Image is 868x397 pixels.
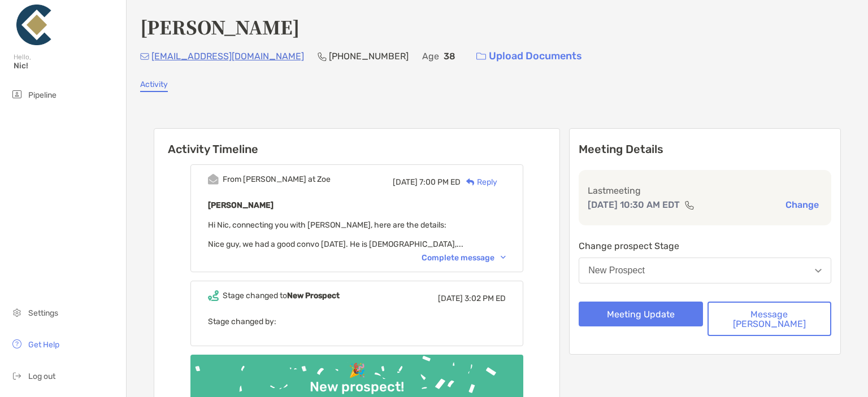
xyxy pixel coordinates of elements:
[305,379,409,395] div: New prospect!
[579,258,831,283] button: New Prospect
[344,363,370,379] div: 🎉
[438,294,463,303] span: [DATE]
[782,199,822,211] button: Change
[140,80,168,92] a: Activity
[422,49,439,63] p: Age
[476,53,486,60] img: button icon
[815,269,822,273] img: Open dropdown arrow
[466,178,475,186] img: Reply icon
[154,129,559,156] h6: Activity Timeline
[28,90,57,100] span: Pipeline
[208,220,463,249] span: Hi Nic, connecting you with [PERSON_NAME], here are the details: Nice guy, we had a good convo [D...
[588,184,822,198] p: Last meeting
[469,44,589,68] a: Upload Documents
[708,302,831,336] button: Message [PERSON_NAME]
[208,315,506,329] p: Stage changed by:
[501,256,506,259] img: Chevron icon
[10,306,24,319] img: settings icon
[140,14,300,40] h4: [PERSON_NAME]
[588,198,680,212] p: [DATE] 10:30 AM EDT
[28,308,58,318] span: Settings
[151,49,304,63] p: [EMAIL_ADDRESS][DOMAIN_NAME]
[465,294,506,303] span: 3:02 PM ED
[10,88,24,101] img: pipeline icon
[588,265,645,276] div: New Prospect
[461,176,497,188] div: Reply
[28,340,59,350] span: Get Help
[444,49,455,63] p: 38
[208,174,219,185] img: Event icon
[579,142,831,156] p: Meeting Details
[579,239,831,253] p: Change prospect Stage
[14,61,119,71] span: Nic!
[208,200,274,210] b: [PERSON_NAME]
[287,291,340,300] b: New Prospect
[318,52,327,61] img: Phone Icon
[684,200,695,210] img: communication type
[579,302,702,326] button: Meeting Update
[329,49,409,63] p: [PHONE_NUMBER]
[28,372,55,381] span: Log out
[419,177,461,187] span: 7:00 PM ED
[14,5,54,45] img: Zoe Logo
[10,337,24,351] img: get-help icon
[223,291,340,300] div: Stage changed to
[10,369,24,382] img: logout icon
[422,253,506,263] div: Complete message
[393,177,418,187] span: [DATE]
[208,290,219,301] img: Event icon
[140,53,149,60] img: Email Icon
[223,174,331,184] div: From [PERSON_NAME] at Zoe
